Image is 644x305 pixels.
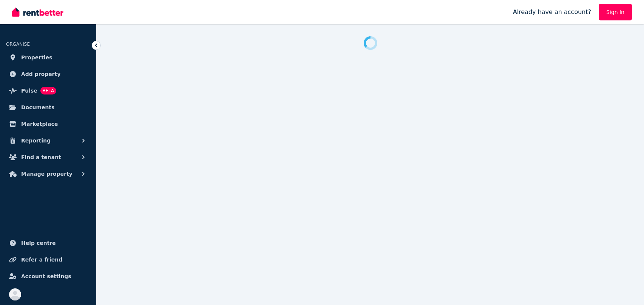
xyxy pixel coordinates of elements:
[21,169,72,178] span: Manage property
[21,119,58,129] span: Marketplace
[21,70,61,79] span: Add property
[6,42,30,47] span: ORGANISE
[6,166,90,181] button: Manage property
[21,86,37,95] span: Pulse
[21,153,61,162] span: Find a tenant
[21,136,51,145] span: Reporting
[21,53,52,62] span: Properties
[6,150,90,165] button: Find a tenant
[6,67,90,82] a: Add property
[513,8,591,17] span: Already have an account?
[21,255,62,264] span: Refer a friend
[6,252,90,267] a: Refer a friend
[6,133,90,148] button: Reporting
[6,235,90,251] a: Help centre
[6,100,90,115] a: Documents
[6,116,90,132] a: Marketplace
[21,103,55,112] span: Documents
[6,83,90,98] a: PulseBETA
[21,272,71,281] span: Account settings
[6,50,90,65] a: Properties
[21,238,56,248] span: Help centre
[12,6,63,18] img: RentBetter
[40,87,56,94] span: BETA
[599,4,632,20] a: Sign In
[6,269,90,284] a: Account settings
